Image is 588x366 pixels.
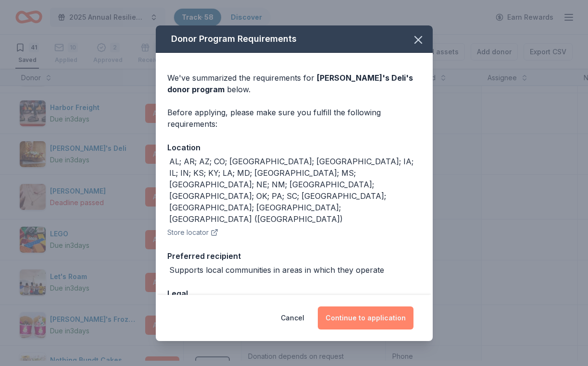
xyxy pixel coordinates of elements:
div: Preferred recipient [167,250,421,262]
div: Donor Program Requirements [156,25,433,53]
div: We've summarized the requirements for below. [167,72,421,95]
div: Location [167,141,421,154]
div: AL; AR; AZ; CO; [GEOGRAPHIC_DATA]; [GEOGRAPHIC_DATA]; IA; IL; IN; KS; KY; LA; MD; [GEOGRAPHIC_DAT... [169,156,421,225]
button: Continue to application [318,306,413,329]
div: Before applying, please make sure you fulfill the following requirements: [167,107,421,130]
button: Cancel [281,306,304,329]
button: Store locator [167,227,218,238]
div: Supports local communities in areas in which they operate [169,264,384,276]
div: Legal [167,287,421,300]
